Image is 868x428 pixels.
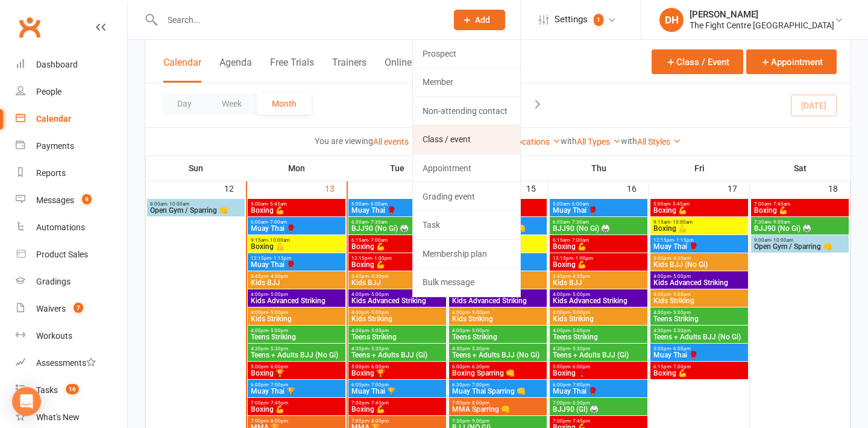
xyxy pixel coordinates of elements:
span: Kids BJJ [552,279,645,286]
div: Dashboard [36,60,78,69]
span: Boxing 🥊 [552,370,645,377]
span: Teens Striking [552,333,645,341]
span: Boxing 💪 [552,243,645,250]
a: Class / event [413,125,520,153]
a: People [16,78,127,105]
span: 4:00pm [653,310,746,315]
span: 5:00pm [653,346,746,351]
span: 12:15pm [250,256,343,261]
span: Muay Thai 🥊 [351,207,444,214]
span: Kids Advanced Striking [250,297,343,304]
span: - 6:30pm [470,364,489,370]
span: Boxing 💪 [653,225,746,232]
span: - 7:00am [368,238,388,243]
span: 9:15am [653,219,746,225]
th: Sat [750,156,851,181]
span: 6:00am [552,219,645,225]
strong: with [561,136,577,146]
span: - 7:30am [368,219,388,225]
div: Workouts [36,331,72,341]
span: Boxing Sparring 👊 [451,370,544,377]
span: - 10:00am [670,219,693,225]
span: Kids Advanced Striking [451,297,544,304]
span: 7:00pm [552,418,645,424]
span: - 5:00pm [268,310,288,315]
span: Kids Striking [351,315,444,323]
span: 7:00pm [351,418,444,424]
a: All Locations [502,137,561,146]
span: 4:00pm [451,328,544,333]
span: Teens + Adults BJJ (No Gi) [653,333,746,341]
span: 4:30pm [451,346,544,351]
span: - 5:30pm [671,328,691,333]
span: Muay Thai 🏆 [250,388,343,395]
span: Boxing 💪 [250,207,343,214]
span: - 6:00am [570,201,589,207]
span: 5:00am [653,201,746,207]
span: - 7:45pm [570,418,590,424]
span: - 7:45pm [369,400,389,406]
div: 16 [627,178,649,198]
span: Kids Striking [250,315,343,323]
span: - 1:15pm [271,256,291,261]
div: Gradings [36,277,71,286]
span: 4:00pm [653,274,746,279]
span: 4:00pm [250,310,343,315]
span: 16 [66,384,79,394]
a: Dashboard [16,51,127,78]
span: - 5:00pm [470,310,489,315]
button: Agenda [219,57,252,83]
span: 5:00am [250,201,343,207]
span: - 5:00pm [369,310,389,315]
a: Member [413,68,520,96]
div: Tasks [36,385,58,395]
span: 4:00pm [552,328,645,333]
span: - 5:00pm [470,328,489,333]
div: Payments [36,141,74,151]
span: - 9:00am [771,219,790,225]
span: - 8:00pm [470,400,489,406]
span: 5:00pm [351,364,444,370]
div: Open Intercom Messenger [12,387,41,416]
span: - 8:30pm [570,400,590,406]
span: 3:45pm [250,274,343,279]
th: Sun [146,156,247,181]
span: 5:00am [552,201,645,207]
span: - 5:45am [670,201,690,207]
span: 4:00pm [552,310,645,315]
span: Muay Thai Sparring 👊 [451,388,544,395]
a: Tasks 16 [16,377,127,404]
span: - 8:00pm [369,418,389,424]
a: Non-attending contact [413,97,520,125]
span: BJJ90 (GI) 🥋 [552,406,645,413]
span: - 7:00pm [470,382,489,388]
span: Kids Striking [451,315,544,323]
span: - 5:45am [268,201,287,207]
span: 6:15am [552,238,645,243]
span: - 10:00am [167,201,189,207]
input: Search... [159,11,438,28]
span: - 5:00pm [369,328,389,333]
span: Open Gym / Sparring 👊 [753,243,846,250]
span: 7 [74,303,83,313]
th: Tue [347,156,448,181]
a: Appointment [413,154,520,182]
span: Settings [555,6,588,33]
div: 17 [728,178,749,198]
span: Boxing 🏆 [250,370,343,377]
a: Membership plan [413,240,520,268]
span: Boxing 💪 [351,261,444,268]
span: 6:00pm [351,382,444,388]
button: Trainers [332,57,366,83]
a: All Styles [637,137,681,146]
span: Muay Thai 🥊 [250,225,343,232]
span: 7:00pm [250,418,343,424]
span: 9:15am [250,238,343,243]
span: - 6:00am [368,201,388,207]
span: 4:00pm [351,310,444,315]
div: Reports [36,168,66,178]
span: 8:00am [149,201,242,207]
span: - 6:00pm [671,346,691,351]
span: Muay Thai 🥊 [552,207,645,214]
button: Week [207,93,257,115]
